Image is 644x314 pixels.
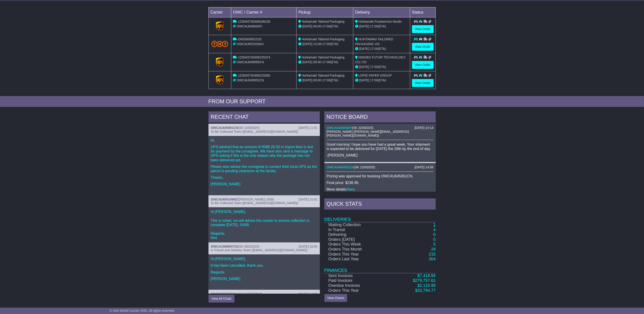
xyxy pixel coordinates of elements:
td: Pickup [297,7,353,17]
span: Huhtamaki Foodservice Nordic [359,20,402,23]
td: Orders This Week [324,242,390,247]
div: NOTICE BOARD [324,111,436,124]
div: [DATE] 10:14 [414,126,433,130]
span: [PERSON_NAME] ([PERSON_NAME][EMAIL_ADDRESS][PERSON_NAME][DOMAIN_NAME]) [327,130,409,137]
p: Hi, [211,138,318,143]
td: Orders This Year [324,252,390,257]
span: SK 22092025 [353,126,372,130]
td: Orders Last Year [324,257,390,262]
span: 09:00 [313,24,321,28]
span: [DATE] [302,60,312,64]
a: View Order [412,43,434,51]
span: Huhtamaki Tailored Packaging [302,74,345,77]
a: $279,757.61 [413,278,436,283]
span: NINGBO FUTUR TECHNOLOGY CO LTD [355,56,406,64]
span: 17:00 [322,60,330,64]
span: OWS000651533 [238,37,261,41]
button: View All Chats [208,295,235,303]
p: More details: . [327,187,433,191]
a: 4 [433,227,436,232]
div: ( ) [211,292,318,296]
a: View Order [412,79,434,87]
td: Paid Invoices [324,278,390,283]
img: GetCarrierServiceLogo [216,75,224,85]
a: 304 [429,257,436,261]
p: Thanks, [211,175,318,180]
span: To Be Collected Team ([EMAIL_ADDRESS][DOMAIN_NAME]) [211,201,298,205]
td: Status [410,7,436,17]
p: Final price: $236.95. [327,181,433,185]
span: SK 12092025 [355,165,374,169]
span: 7,418.94 [420,273,436,278]
div: [DATE] 14:58 [414,165,433,169]
a: here [347,187,354,191]
span: OWCAU649556CN [237,60,264,64]
p: Hi [PERSON_NAME], [211,257,318,261]
span: OWCAU651533AU [237,42,264,46]
div: ( ) [211,126,318,130]
a: OWCAU645951CN [211,126,238,130]
a: OWCCN572332AU [211,292,238,296]
p: -[PERSON_NAME] [327,153,433,157]
td: Finances [324,262,436,273]
a: $32,794.77 [415,288,436,293]
a: OWCAU650169NZ [211,198,238,201]
a: View Order [412,61,434,69]
div: - (ETA) [298,24,351,29]
td: Delivery [353,7,410,17]
td: Orders This Year [324,288,390,293]
p: Please also advise the consignee to contact their local UPS as the parcel is pending clearance at... [211,164,318,173]
div: (ETA) [355,78,408,83]
span: 1Z30A5730490315050 [238,74,270,77]
div: - (ETA) [298,42,351,46]
a: 5 [433,242,436,246]
p: UPS advised that an amount of RMB 26.50 in import fees is due for payment by the consignee. We ha... [211,145,318,162]
div: [DATE] 16:56 [299,245,317,249]
span: 17:00 [370,47,378,51]
td: Delivering [324,232,390,237]
a: 0 [433,232,436,237]
span: NS 04032025/2 [239,292,261,296]
div: ( ) [327,165,433,169]
span: LOPIE PAPER GROUP [359,74,392,77]
div: - (ETA) [298,60,351,65]
a: View Charts [324,294,347,302]
div: (ETA) [355,65,408,69]
span: [DATE] [302,24,312,28]
a: OWCAU596097CN [211,245,238,248]
td: Carrier [208,7,231,17]
div: RECENT CHAT [208,111,320,124]
span: 2,119.99 [420,283,436,288]
span: Huhtamaki Tailored Packaging [302,56,345,59]
span: 1Z30A5730498186239 [238,20,270,23]
span: [DATE] [302,78,312,82]
span: [DATE] [302,42,312,46]
td: Overdue Invoices [324,283,390,288]
span: 17:00 [370,65,378,69]
div: ( ) [211,245,318,249]
img: TNT_Domestic.png [211,41,228,47]
span: 09:00 [313,60,321,64]
span: 09:00 [313,78,321,82]
p: It has been cancelled, thank you. [211,263,318,268]
p: Pricing was approved for booking OWCAU645951CN. [327,174,433,178]
a: $2,119.99 [417,283,436,288]
div: [DATE] 10:42 [299,198,317,201]
a: OWCAU645951CN [327,165,354,169]
span: 17:00 [322,78,330,82]
span: [PERSON_NAME] 2309 [239,198,273,201]
div: [DATE] 11:01 [299,126,317,130]
span: In Transit and Delivery Team ([EMAIL_ADDRESS][DOMAIN_NAME]) [211,248,308,252]
p: [PERSON_NAME] [211,182,318,186]
div: ( ) [211,198,318,201]
a: 24 [431,247,436,251]
span: 1Z30A5730496155374 [238,56,270,59]
span: HUHTAMAKI TAILORED PACKAGING VIC [355,37,393,46]
span: © One World Courier 2025. All rights reserved. [110,309,175,312]
div: ( ) [327,126,433,130]
p: [PERSON_NAME] [211,277,318,281]
p: Hi [PERSON_NAME], This is noted, we will advise the courier to ensure collection is complete [DAT... [211,210,318,240]
a: OWCAU649492FI [327,126,352,130]
div: FROM OUR SUPPORT [208,98,436,105]
div: Quick Stats [324,198,436,211]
